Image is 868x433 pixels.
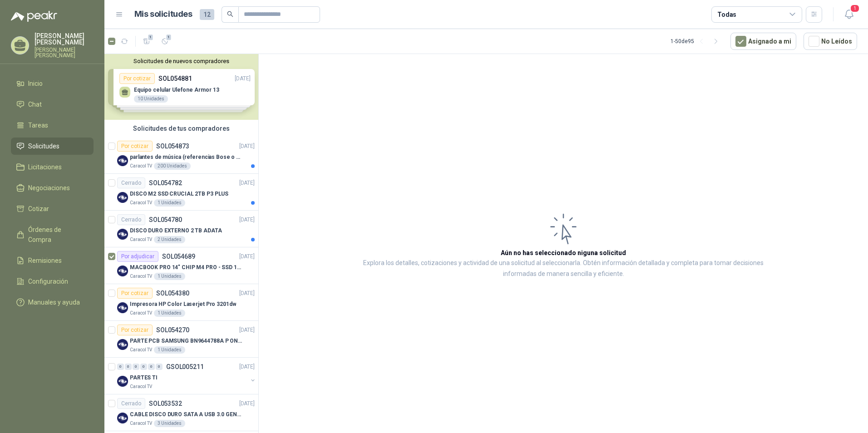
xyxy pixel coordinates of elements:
[104,174,258,211] a: CerradoSOL054782[DATE] Company LogoDISCO M2 SSD CRUCIAL 2TB P3 PLUSCaracol TV1 Unidades
[104,247,258,284] a: Por adjudicarSOL054689[DATE] Company LogoMACBOOK PRO 14" CHIP M4 PRO - SSD 1TB RAM 24GBCaracol TV...
[117,302,128,313] img: Company Logo
[104,54,258,120] div: Solicitudes de nuevos compradoresPor cotizarSOL054881[DATE] Equipo celular Ulefone Armor 1310 Uni...
[133,364,139,370] div: 0
[117,177,145,188] div: Cerrado
[35,47,94,58] p: [PERSON_NAME] [PERSON_NAME]
[154,236,185,243] div: 2 Unidades
[108,58,255,64] button: Solicitudes de nuevos compradores
[671,34,723,49] div: 1 - 50 de 95
[239,142,255,151] p: [DATE]
[239,326,255,335] p: [DATE]
[11,294,94,311] a: Manuales y ayuda
[156,143,189,149] p: SOL054873
[227,11,233,17] span: search
[28,276,68,286] span: Configuración
[28,297,80,307] span: Manuales y ayuda
[130,346,152,354] p: Caracol TV
[117,229,128,240] img: Company Logo
[149,216,182,223] p: SOL054780
[117,251,158,262] div: Por adjudicar
[130,410,243,419] p: CABLE DISCO DURO SATA A USB 3.0 GENERICO
[28,79,43,89] span: Inicio
[130,226,222,235] p: DISCO DURO EXTERNO 2 TB ADATA
[130,236,152,243] p: Caracol TV
[130,374,158,382] p: PARTES TI
[154,199,185,207] div: 1 Unidades
[501,248,626,258] h3: Aún no has seleccionado niguna solicitud
[117,141,153,152] div: Por cotizar
[117,214,145,225] div: Cerrado
[104,211,258,247] a: CerradoSOL054780[DATE] Company LogoDISCO DURO EXTERNO 2 TB ADATACaracol TV2 Unidades
[239,399,255,408] p: [DATE]
[117,266,128,276] img: Company Logo
[11,252,94,269] a: Remisiones
[239,179,255,187] p: [DATE]
[11,273,94,290] a: Configuración
[117,398,145,409] div: Cerrado
[139,34,154,49] button: 1
[117,413,128,423] img: Company Logo
[117,339,128,350] img: Company Logo
[717,10,736,20] div: Todas
[730,33,796,50] button: Asignado a mi
[11,179,94,197] a: Negociaciones
[148,364,155,370] div: 0
[104,137,258,174] a: Por cotizarSOL054873[DATE] Company Logoparlantes de música (referencias Bose o Alexa) CON MARCACI...
[11,158,94,176] a: Licitaciones
[166,364,204,370] p: GSOL005211
[239,252,255,261] p: [DATE]
[117,155,128,166] img: Company Logo
[11,75,94,92] a: Inicio
[140,364,147,370] div: 0
[28,183,70,193] span: Negociaciones
[200,9,214,20] span: 12
[130,190,228,198] p: DISCO M2 SSD CRUCIAL 2TB P3 PLUS
[104,394,258,431] a: CerradoSOL053532[DATE] Company LogoCABLE DISCO DURO SATA A USB 3.0 GENERICOCaracol TV3 Unidades
[117,361,256,390] a: 0 0 0 0 0 0 GSOL005211[DATE] Company LogoPARTES TICaracol TV
[154,162,191,170] div: 200 Unidades
[11,96,94,113] a: Chat
[125,364,132,370] div: 0
[11,200,94,217] a: Cotizar
[117,288,153,299] div: Por cotizar
[350,258,777,280] p: Explora los detalles, cotizaciones y actividad de una solicitud al seleccionarla. Obtén informaci...
[156,290,189,296] p: SOL054380
[28,162,62,172] span: Licitaciones
[158,34,172,49] button: 1
[104,120,258,137] div: Solicitudes de tus compradores
[130,383,152,390] p: Caracol TV
[162,253,195,260] p: SOL054689
[104,284,258,321] a: Por cotizarSOL054380[DATE] Company LogoImpresora HP Color Laserjet Pro 3201dwCaracol TV1 Unidades
[804,33,857,50] button: No Leídos
[117,376,128,387] img: Company Logo
[149,400,182,407] p: SOL053532
[117,364,124,370] div: 0
[28,99,42,109] span: Chat
[130,273,152,280] p: Caracol TV
[28,141,59,151] span: Solicitudes
[154,310,185,317] div: 1 Unidades
[148,34,154,41] span: 1
[28,225,85,245] span: Órdenes de Compra
[154,273,185,280] div: 1 Unidades
[11,138,94,155] a: Solicitudes
[28,204,49,214] span: Cotizar
[841,6,857,23] button: 1
[11,221,94,248] a: Órdenes de Compra
[130,420,152,427] p: Caracol TV
[130,199,152,207] p: Caracol TV
[239,363,255,371] p: [DATE]
[156,364,163,370] div: 0
[104,321,258,358] a: Por cotizarSOL054270[DATE] Company LogoPARTE PCB SAMSUNG BN9644788A P ONECONNECaracol TV1 Unidades
[11,117,94,134] a: Tareas
[117,192,128,203] img: Company Logo
[239,216,255,224] p: [DATE]
[134,8,192,21] h1: Mis solicitudes
[35,33,94,45] p: [PERSON_NAME] [PERSON_NAME]
[130,263,243,272] p: MACBOOK PRO 14" CHIP M4 PRO - SSD 1TB RAM 24GB
[28,256,62,266] span: Remisiones
[130,310,152,317] p: Caracol TV
[130,153,243,162] p: parlantes de música (referencias Bose o Alexa) CON MARCACION 1 LOGO (Mas datos en el adjunto)
[156,327,189,333] p: SOL054270
[130,300,236,309] p: Impresora HP Color Laserjet Pro 3201dw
